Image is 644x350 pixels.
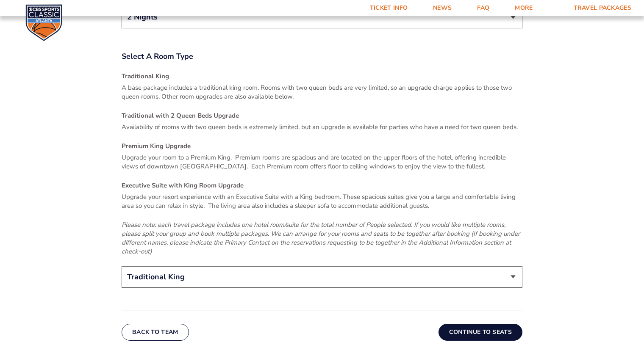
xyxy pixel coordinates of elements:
h4: Traditional with 2 Queen Beds Upgrade [122,111,522,120]
p: Upgrade your room to a Premium King. Premium rooms are spacious and are located on the upper floo... [122,153,522,171]
h4: Traditional King [122,72,522,81]
em: Please note: each travel package includes one hotel room/suite for the total number of People sel... [122,220,520,256]
button: Back To Team [122,324,189,341]
label: Select A Room Type [122,51,522,62]
h4: Premium King Upgrade [122,142,522,151]
button: Continue To Seats [439,324,522,341]
p: A base package includes a traditional king room. Rooms with two queen beds are very limited, so a... [122,83,522,101]
h4: Executive Suite with King Room Upgrade [122,181,522,190]
p: Availability of rooms with two queen beds is extremely limited, but an upgrade is available for p... [122,123,522,132]
img: CBS Sports Classic [25,4,62,41]
p: Upgrade your resort experience with an Executive Suite with a King bedroom. These spacious suites... [122,193,522,210]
